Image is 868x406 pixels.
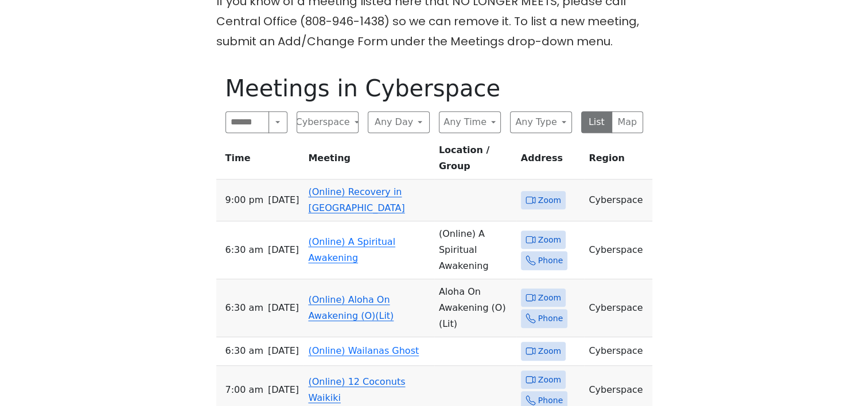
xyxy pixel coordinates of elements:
span: Phone [538,311,563,326]
button: List [581,111,613,133]
td: Cyberspace [584,221,652,279]
span: [DATE] [268,300,299,316]
span: Zoom [538,291,561,305]
th: Time [216,142,304,179]
span: [DATE] [268,242,299,258]
h1: Meetings in Cyberspace [225,75,643,102]
th: Region [584,142,652,179]
a: (Online) 12 Coconuts Waikiki [308,376,405,403]
th: Meeting [303,142,434,179]
span: 7:00 AM [225,382,263,398]
span: [DATE] [268,343,299,359]
td: Cyberspace [584,279,652,337]
span: [DATE] [268,192,299,208]
span: Zoom [538,344,561,358]
span: 6:30 AM [225,242,263,258]
span: 6:30 AM [225,300,263,316]
td: (Online) A Spiritual Awakening [434,221,516,279]
button: Search [268,111,287,133]
button: Any Time [439,111,501,133]
button: Map [612,111,643,133]
th: Location / Group [434,142,516,179]
span: Zoom [538,193,561,208]
a: (Online) A Spiritual Awakening [308,236,395,263]
td: Aloha On Awakening (O) (Lit) [434,279,516,337]
button: Any Day [368,111,430,133]
a: (Online) Aloha On Awakening (O)(Lit) [308,294,394,321]
span: Phone [538,253,563,268]
a: (Online) Wailanas Ghost [308,345,419,356]
span: 9:00 PM [225,192,264,208]
input: Search [225,111,270,133]
span: Zoom [538,233,561,247]
button: Any Type [510,111,572,133]
span: Zoom [538,373,561,387]
th: Address [516,142,585,179]
td: Cyberspace [584,179,652,221]
td: Cyberspace [584,337,652,366]
span: [DATE] [268,382,299,398]
span: 6:30 AM [225,343,263,359]
button: Cyberspace [297,111,359,133]
a: (Online) Recovery in [GEOGRAPHIC_DATA] [308,186,404,213]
